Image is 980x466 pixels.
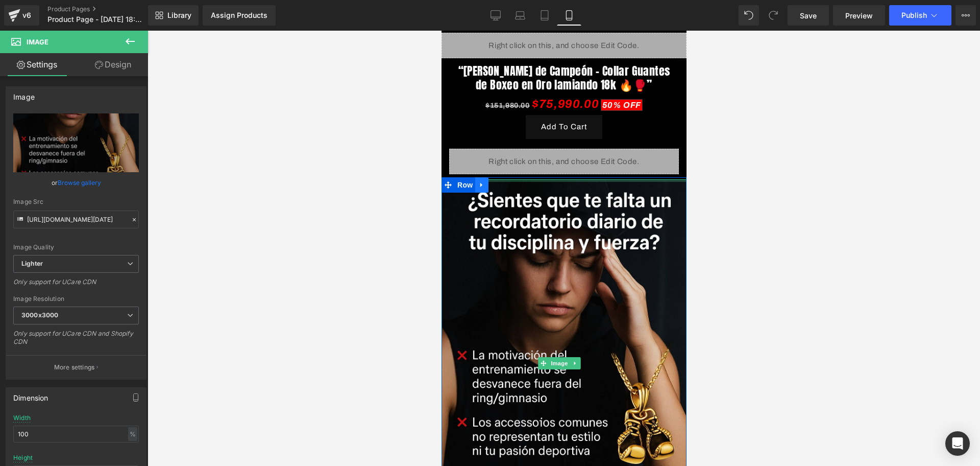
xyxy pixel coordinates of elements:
[901,11,927,19] span: Publish
[13,34,232,61] a: “[PERSON_NAME] de Campeón – Collar Guantes de Boxeo en Oro lamiando 18k 🔥🥊”
[44,71,88,79] span: $151,980.00
[13,198,139,205] div: Image Src
[532,5,557,26] a: Tablet
[21,260,43,267] b: Lighter
[13,454,33,461] div: Height
[182,70,200,79] span: OFF
[13,414,31,422] div: Width
[13,295,139,302] div: Image Resolution
[508,5,532,26] a: Laptop
[4,5,39,26] a: v6
[21,311,58,319] b: 3000x3000
[13,278,139,293] div: Only support for UCare CDN
[13,244,139,251] div: Image Quality
[13,87,35,101] div: Image
[161,70,180,79] span: 50%
[90,63,157,84] span: $75,990.00
[54,363,95,372] p: More settings
[107,327,129,339] span: Image
[27,38,48,46] span: Image
[763,5,783,26] button: Redo
[889,5,951,26] button: Publish
[148,5,199,26] a: New Library
[20,9,33,22] div: v6
[47,15,145,24] span: Product Page - [DATE] 18:30:33
[211,11,267,19] div: Assign Products
[13,177,139,188] div: or
[739,5,759,26] button: Undo
[6,355,146,379] button: More settings
[483,5,508,26] a: Desktop
[34,147,47,162] a: Expand / Collapse
[800,10,817,21] span: Save
[557,5,581,26] a: Mobile
[128,427,137,441] div: %
[58,174,101,192] a: Browse gallery
[128,327,139,339] a: Expand / Collapse
[13,426,139,442] input: auto
[945,431,970,456] div: Open Intercom Messenger
[955,5,976,26] button: More
[84,84,161,108] button: Add To Cart
[13,388,48,402] div: Dimension
[13,147,34,162] span: Row
[47,5,165,13] a: Product Pages
[845,10,873,21] span: Preview
[13,330,139,353] div: Only support for UCare CDN and Shopify CDN
[833,5,885,26] a: Preview
[76,53,150,76] a: Design
[13,211,139,228] input: Link
[167,11,191,20] span: Library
